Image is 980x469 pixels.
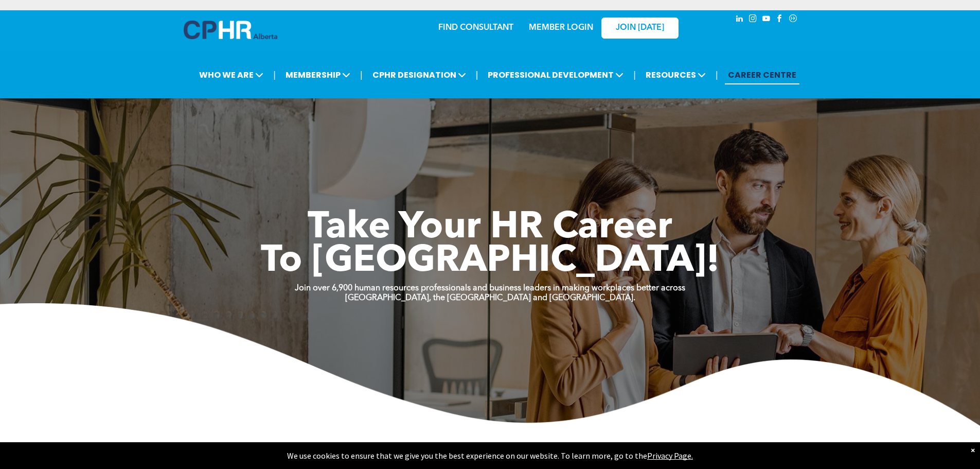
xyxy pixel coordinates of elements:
[725,65,799,84] a: CAREER CENTRE
[716,64,718,85] li: |
[282,65,353,84] span: MEMBERSHIP
[601,18,679,39] a: JOIN [DATE]
[184,21,277,39] img: A blue and white logo for cp alberta
[476,64,478,85] li: |
[971,445,975,455] div: Dismiss notification
[761,13,772,27] a: youtube
[295,284,685,292] strong: Join over 6,900 human resources professionals and business leaders in making workplaces better ac...
[261,243,720,280] span: To [GEOGRAPHIC_DATA]!
[788,13,799,27] a: Social network
[196,65,266,84] span: WHO WE ARE
[747,13,759,27] a: instagram
[633,64,636,85] li: |
[369,65,469,84] span: CPHR DESIGNATION
[643,65,709,84] span: RESOURCES
[774,13,786,27] a: facebook
[345,294,635,302] strong: [GEOGRAPHIC_DATA], the [GEOGRAPHIC_DATA] and [GEOGRAPHIC_DATA].
[647,450,693,461] a: Privacy Page.
[360,64,363,85] li: |
[273,64,276,85] li: |
[308,210,672,247] span: Take Your HR Career
[616,23,664,33] span: JOIN [DATE]
[438,24,513,32] a: FIND CONSULTANT
[529,24,593,32] a: MEMBER LOGIN
[734,13,745,27] a: linkedin
[485,65,627,84] span: PROFESSIONAL DEVELOPMENT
